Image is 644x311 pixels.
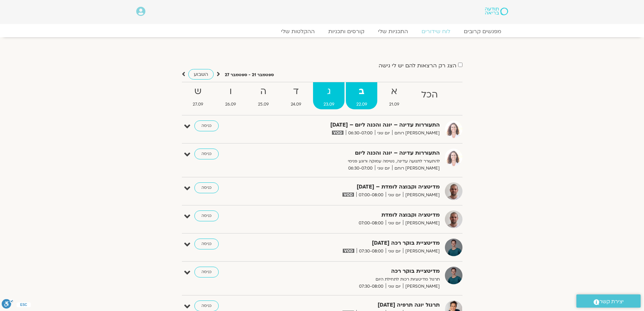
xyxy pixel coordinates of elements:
a: השבוע [188,69,214,80]
img: vodicon [342,193,354,197]
strong: ה [248,84,279,99]
span: יום שני [375,165,392,172]
span: יום שני [386,283,403,290]
span: 07:30-08:00 [357,248,386,255]
span: [PERSON_NAME] רוחם [392,165,440,172]
strong: הכל [411,87,448,103]
a: קורסים ותכניות [321,28,371,35]
nav: Menu [136,28,508,35]
strong: מדיטציה וקבוצה לומדת [274,210,440,220]
a: כניסה [194,182,219,193]
a: ד24.09 [281,82,312,109]
span: 06:30-07:00 [346,130,375,137]
span: יצירת קשר [599,297,624,306]
strong: ו [215,84,246,99]
a: ה25.09 [248,82,279,109]
span: [PERSON_NAME] [403,192,440,199]
p: להתעורר לתנועה עדינה, נשימה עמוקה ורוגע פנימי [274,158,440,165]
span: [PERSON_NAME] רוחם [392,130,440,137]
span: 22.09 [346,101,377,108]
a: א21.09 [379,82,409,109]
a: כניסה [194,267,219,277]
span: יום שני [386,220,403,227]
span: 26.09 [215,101,246,108]
span: 21.09 [379,101,409,108]
a: ו26.09 [215,82,246,109]
span: יום שני [386,248,403,255]
label: הצג רק הרצאות להם יש לי גישה [379,63,456,69]
span: 25.09 [248,101,279,108]
strong: ג [313,84,344,99]
a: כניסה [194,149,219,159]
a: הכל [411,82,448,109]
strong: תרגול יוגה תרפיה [DATE] [274,301,440,310]
strong: התעוררות עדינה – יוגה והכנה ליום [274,149,440,158]
a: ההקלטות שלי [274,28,321,35]
span: יום שני [386,192,403,199]
span: 07:00-08:00 [356,192,386,199]
strong: מדיטציית בוקר רכה [DATE] [274,239,440,248]
p: ספטמבר 21 - ספטמבר 27 [225,71,274,79]
strong: מדיטציה וקבוצה לומדת – [DATE] [274,182,440,192]
span: 06:30-07:00 [346,165,375,172]
a: מפגשים קרובים [457,28,508,35]
a: כניסה [194,239,219,249]
span: 23.09 [313,101,344,108]
img: vodicon [332,131,343,135]
span: 27.09 [183,101,214,108]
a: ש27.09 [183,82,214,109]
span: 24.09 [281,101,312,108]
strong: ש [183,84,214,99]
span: [PERSON_NAME] [403,283,440,290]
img: vodicon [343,249,354,253]
a: ב22.09 [346,82,377,109]
strong: ב [346,84,377,99]
span: [PERSON_NAME] [403,248,440,255]
a: יצירת קשר [576,294,641,308]
span: [PERSON_NAME] [403,220,440,227]
a: התכניות שלי [371,28,415,35]
a: כניסה [194,210,219,221]
p: תרגול מדיטציות רכות לתחילת היום [274,276,440,283]
a: ג23.09 [313,82,344,109]
a: לוח שידורים [415,28,457,35]
strong: התעוררות עדינה – יוגה והכנה ליום – [DATE] [274,120,440,130]
span: 07:00-08:00 [356,220,386,227]
span: יום שני [375,130,392,137]
strong: ד [281,84,312,99]
span: 07:30-08:00 [357,283,386,290]
strong: א [379,84,409,99]
strong: מדיטציית בוקר רכה [274,267,440,276]
a: כניסה [194,120,219,131]
span: השבוע [194,71,208,77]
